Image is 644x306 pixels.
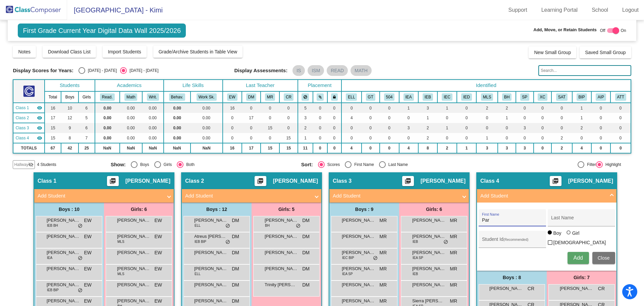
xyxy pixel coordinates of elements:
[457,113,476,123] td: 0
[261,123,279,133] td: 15
[610,133,631,143] td: 0
[301,161,487,168] mat-radio-group: Select an option
[78,143,95,153] td: 25
[596,93,606,101] button: AIP
[273,178,318,184] span: [PERSON_NAME]
[256,178,264,187] mat-icon: picture_as_pdf
[95,80,164,91] th: Academics
[142,113,164,123] td: 0.00
[125,178,170,184] span: [PERSON_NAME]
[159,49,237,54] span: Grade/Archive Students in Table View
[498,123,516,133] td: 0
[572,123,591,133] td: 2
[107,176,119,186] button: Print Students Details
[153,46,243,58] button: Grade/Archive Students in Table View
[279,103,298,113] td: 0
[551,178,559,187] mat-icon: picture_as_pdf
[362,113,380,123] td: 0
[437,113,457,123] td: 0
[108,49,141,54] span: Import Students
[516,113,534,123] td: 0
[380,103,399,113] td: 0
[585,50,626,55] span: Saved Small Group
[572,103,591,113] td: 1
[621,28,626,34] span: On
[100,93,115,101] button: Read.
[15,115,29,121] span: Class 2
[577,93,587,101] button: BIP
[457,91,476,103] th: IEP-D
[103,46,147,58] button: Import Students
[538,93,547,101] button: XC
[341,80,631,91] th: Identified
[37,105,42,111] mat-icon: visibility
[341,123,362,133] td: 0
[580,46,631,58] button: Saved Small Group
[536,5,583,15] a: Learning Portal
[279,123,298,133] td: 0
[556,93,568,101] button: SAT
[498,91,516,103] th: Behavior Concerns
[120,123,142,133] td: 0.00
[551,143,572,153] td: 2
[48,49,91,54] span: Download Class List
[457,103,476,113] td: 0
[298,113,313,123] td: 3
[327,143,341,153] td: 0
[572,133,591,143] td: 0
[255,176,266,186] button: Print Students Details
[480,192,605,200] mat-panel-title: Add Student
[292,65,305,76] mat-chip: IS
[78,123,95,133] td: 6
[45,123,61,133] td: 15
[418,91,437,103] th: IEP-B
[551,133,572,143] td: 2
[197,93,217,101] button: Work Sk.
[418,143,437,153] td: 8
[461,93,472,101] button: IED
[127,68,158,74] div: [DATE] - [DATE]
[15,125,29,131] span: Class 3
[223,133,242,143] td: 0
[327,123,341,133] td: 0
[78,133,95,143] td: 7
[329,189,469,203] mat-expansion-panel-header: Add Student
[592,252,615,264] button: Close
[481,93,493,101] button: MLS
[437,123,457,133] td: 1
[551,218,611,223] input: Last Name
[142,123,164,133] td: 0.00
[362,123,380,133] td: 0
[111,161,296,168] mat-radio-group: Select an option
[534,133,552,143] td: 0
[242,143,261,153] td: 17
[591,143,610,153] td: 0
[61,91,78,103] th: Boys
[169,93,185,101] button: Behav.
[327,91,341,103] th: Keep with teacher
[476,113,498,123] td: 0
[261,113,279,123] td: 0
[185,178,204,184] span: Class 2
[423,93,433,101] button: IEB
[78,67,158,74] mat-radio-group: Select an option
[164,143,191,153] td: NaN
[327,103,341,113] td: 0
[13,113,44,123] td: Desta Myerscough - No Class Name
[246,93,256,101] button: DM
[242,123,261,133] td: 0
[95,113,120,123] td: 0.00
[279,133,298,143] td: 15
[325,162,340,168] div: Scores
[437,143,457,153] td: 2
[313,91,327,103] th: Keep with students
[437,133,457,143] td: 0
[610,103,631,113] td: 0
[301,162,313,168] span: Sort:
[37,125,42,131] mat-icon: visibility
[498,133,516,143] td: 0
[34,189,174,203] mat-expansion-panel-header: Add Student
[386,162,408,168] div: Last Name
[399,133,418,143] td: 0
[61,123,78,133] td: 9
